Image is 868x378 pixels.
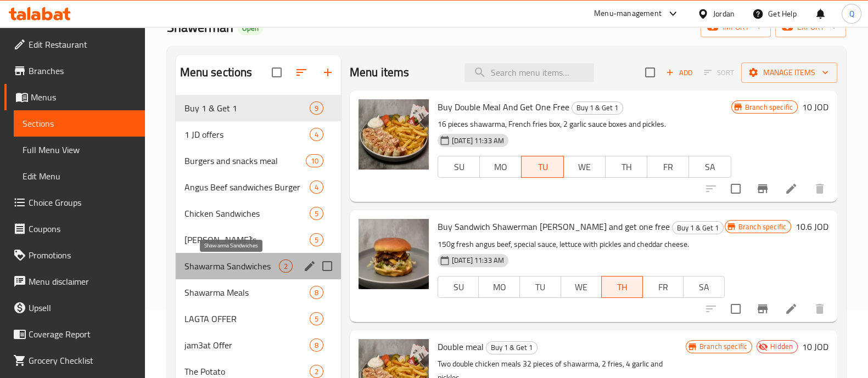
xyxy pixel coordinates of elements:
div: items [310,207,323,220]
span: Add item [662,64,697,81]
div: items [310,365,323,378]
div: items [310,338,323,352]
span: Chicken Sandwiches [184,207,310,220]
a: Promotions [4,242,145,268]
span: Sort sections [288,59,315,86]
div: jam3at Offer8 [176,332,341,358]
button: FR [647,156,689,178]
div: Buy 1 & Get 1 [572,101,623,115]
div: Buy 1 & Get 19 [176,95,341,121]
span: Select section first [697,64,741,81]
span: Buy Double Meal And Get One Free [438,99,569,115]
span: [DATE] 11:33 AM [447,255,508,266]
div: items [310,312,323,325]
span: TU [524,279,557,295]
span: Add [664,66,694,79]
a: Coupons [4,216,145,242]
span: Upsell [29,301,136,314]
button: WE [561,276,602,298]
span: Grocery Checklist [29,354,136,367]
span: Buy 1 & Get 1 [673,222,723,234]
span: 9 [310,103,323,114]
span: 5 [310,235,323,245]
p: 150g fresh angus beef, special sauce, lettuce with pickles and cheddar cheese. [438,238,725,251]
div: items [306,154,323,167]
span: Buy 1 & Get 1 [184,101,310,115]
div: items [310,101,323,115]
div: Jordan [713,8,735,20]
span: Edit Restaurant [29,38,136,51]
a: Edit Restaurant [4,31,145,58]
span: 5 [310,314,323,324]
span: 1 JD offers [184,128,310,141]
div: Menu-management [594,7,662,20]
span: 2 [279,261,292,272]
span: [PERSON_NAME]'s [184,233,310,246]
img: Buy Sandwich Shawerman Angus Burger and get one free [359,219,429,289]
a: Edit Menu [14,163,145,189]
span: Double meal [438,338,484,355]
div: Ramadan's [184,233,310,246]
div: items [310,128,323,141]
div: Buy 1 & Get 1 [672,221,724,234]
span: Shawarma Meals [184,286,310,299]
div: 1 JD offers4 [176,121,341,148]
button: TU [519,276,561,298]
div: items [310,180,323,194]
div: The Potato [184,365,310,378]
a: Upsell [4,295,145,321]
div: Open [238,22,263,35]
span: SU [443,279,475,295]
h6: 10.6 JOD [796,219,828,234]
h2: Menu sections [180,64,253,81]
a: Edit menu item [785,182,798,195]
a: Edit menu item [785,302,798,315]
button: Add [662,64,697,81]
a: Menus [4,84,145,110]
span: Select to update [724,297,747,320]
span: TH [610,159,643,175]
span: LAGTA OFFER [184,312,310,325]
button: MO [479,156,522,178]
div: [PERSON_NAME]'s5 [176,227,341,253]
button: edit [301,258,318,274]
span: Full Menu View [23,143,136,156]
a: Branches [4,58,145,84]
span: export [784,20,837,34]
button: MO [478,276,520,298]
button: Branch-specific-item [749,176,776,202]
span: Choice Groups [29,196,136,209]
span: Branch specific [741,102,797,112]
button: delete [807,296,833,322]
h2: Menu items [350,64,410,81]
span: import [709,20,762,34]
button: Manage items [741,63,837,83]
a: Full Menu View [14,137,145,163]
a: Coverage Report [4,321,145,347]
span: WE [565,279,598,295]
span: WE [568,159,601,175]
span: 4 [310,182,323,193]
span: Edit Menu [23,170,136,183]
span: Shawarma Sandwiches [184,259,279,273]
span: Open [238,24,263,33]
span: 8 [310,287,323,298]
button: TH [601,276,643,298]
span: 8 [310,340,323,351]
button: TU [521,156,563,178]
span: Buy 1 & Get 1 [486,341,537,354]
span: Branch specific [695,341,752,352]
button: TH [605,156,647,178]
button: SU [438,156,480,178]
span: TH [606,279,639,295]
button: WE [563,156,606,178]
span: Burgers and snacks meal [184,154,306,167]
a: Grocery Checklist [4,347,145,374]
span: SA [693,159,726,175]
span: SA [688,279,720,295]
span: Branch specific [734,222,791,232]
span: Menu disclaimer [29,275,136,288]
span: Buy Sandwich Shawerman [PERSON_NAME] and get one free [438,218,670,235]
